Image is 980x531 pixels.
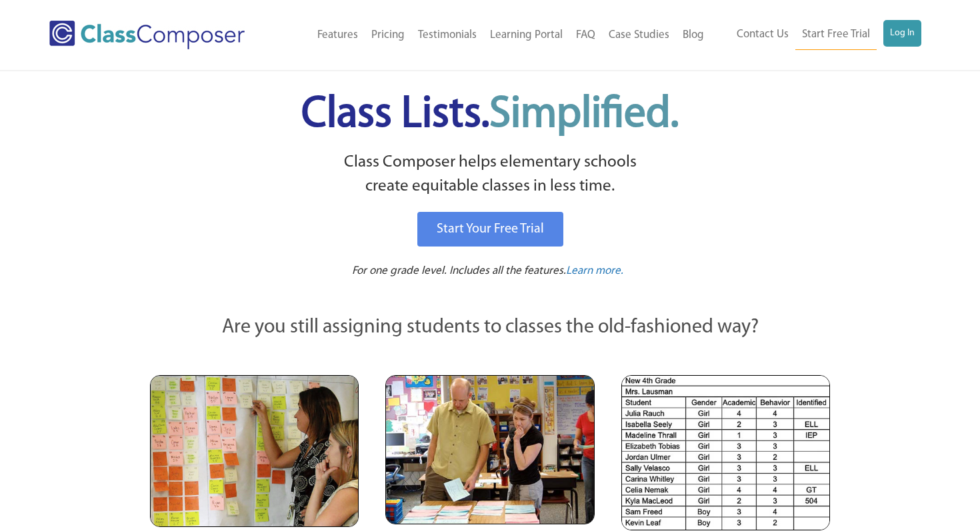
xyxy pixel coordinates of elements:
[148,151,832,199] p: Class Composer helps elementary schools create equitable classes in less time.
[150,375,359,527] img: Teachers Looking at Sticky Notes
[150,313,830,342] p: Are you still assigning students to classes the old-fashioned way?
[483,21,569,50] a: Learning Portal
[352,265,566,276] span: For one grade level. Includes all the features.
[883,20,921,47] a: Log In
[566,263,623,280] a: Learn more.
[301,93,679,137] span: Class Lists.
[365,21,411,50] a: Pricing
[795,20,877,50] a: Start Free Trial
[411,21,483,50] a: Testimonials
[602,21,676,50] a: Case Studies
[417,212,563,247] a: Start Your Free Trial
[566,265,623,276] span: Learn more.
[279,21,711,50] nav: Header Menu
[49,21,245,49] img: Class Composer
[676,21,711,50] a: Blog
[311,21,365,50] a: Features
[621,375,830,530] img: Spreadsheets
[437,223,544,236] span: Start Your Free Trial
[569,21,602,50] a: FAQ
[730,20,795,49] a: Contact Us
[385,375,594,524] img: Blue and Pink Paper Cards
[711,20,921,50] nav: Header Menu
[489,93,679,137] span: Simplified.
